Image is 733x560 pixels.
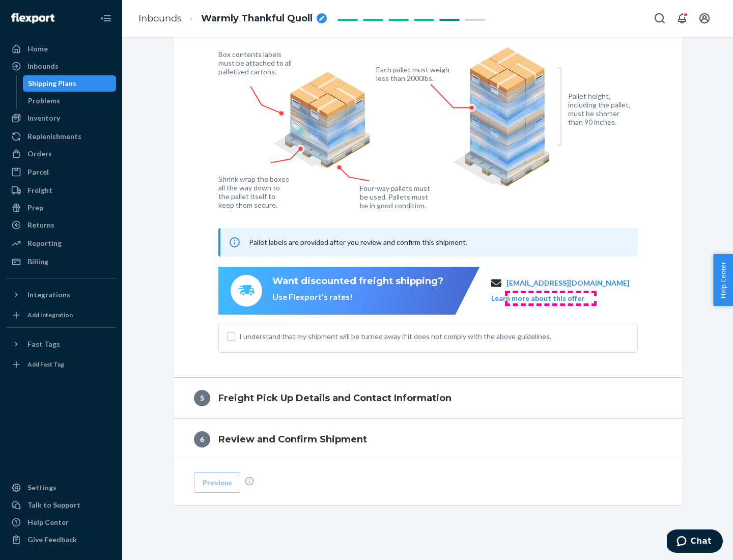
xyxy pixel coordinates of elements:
a: Inbounds [6,58,116,74]
div: 5 [194,390,210,406]
div: Returns [27,220,54,230]
ol: breadcrumbs [130,4,335,34]
figcaption: Each pallet must weigh less than 2000lbs. [376,65,452,82]
div: Integrations [27,290,70,300]
iframe: Opens a widget where you can chat to one of our agents [667,529,723,555]
input: I understand that my shipment will be turned away if it does not comply with the above guidelines. [227,332,235,341]
span: Pallet labels are provided after you review and confirm this shipment. [249,238,467,246]
a: Parcel [6,164,116,180]
a: Add Integration [6,307,116,323]
div: Freight [27,185,52,195]
a: Reporting [6,235,116,251]
button: Open notifications [672,8,692,29]
button: Talk to Support [6,497,116,513]
div: Replenishments [27,131,81,142]
img: Flexport logo [11,13,54,23]
button: Fast Tags [6,336,116,352]
span: I understand that my shipment will be turned away if it does not comply with the above guidelines. [239,331,629,342]
a: Freight [6,182,116,199]
div: Add Fast Tag [27,360,64,369]
div: Settings [27,483,57,493]
a: Problems [23,93,117,109]
a: Help Center [6,514,116,530]
figcaption: Shrink wrap the boxes all the way down to the pallet itself to keep them secure. [218,175,291,209]
a: Inventory [6,110,116,126]
a: Add Fast Tag [6,356,116,373]
div: Inbounds [27,61,59,71]
div: Reporting [27,238,62,248]
h4: Review and Confirm Shipment [218,433,367,446]
a: Prep [6,200,116,216]
h4: Freight Pick Up Details and Contact Information [218,391,452,405]
div: Talk to Support [27,500,80,510]
div: Orders [27,149,52,159]
button: Learn more about this offer [491,293,584,303]
figcaption: Four-way pallets must be used. Pallets must be in good condition. [360,184,431,210]
a: Shipping Plans [23,75,117,92]
button: Help Center [713,254,733,306]
div: Want discounted freight shipping? [272,275,443,288]
a: Billing [6,254,116,270]
button: 6Review and Confirm Shipment [174,419,683,460]
a: Home [6,41,116,57]
button: Previous [194,472,240,493]
div: Add Integration [27,311,73,319]
span: Warmly Thankful Quoll [201,12,313,25]
button: Open Search Box [650,8,670,29]
a: Inbounds [138,13,182,24]
div: Billing [27,257,48,267]
figcaption: Pallet height, including the pallet, must be shorter than 90 inches. [568,92,635,126]
div: Problems [28,96,60,106]
div: Prep [27,203,43,213]
a: Orders [6,146,116,162]
a: Settings [6,480,116,496]
div: Use Flexport's rates! [272,291,443,303]
div: Help Center [27,517,69,527]
div: Shipping Plans [28,78,76,89]
div: Give Feedback [27,535,77,545]
figcaption: Box contents labels must be attached to all palletized cartons. [218,50,294,76]
a: [EMAIL_ADDRESS][DOMAIN_NAME] [506,278,630,288]
button: Open account menu [694,8,715,29]
button: 5Freight Pick Up Details and Contact Information [174,378,683,418]
button: Close Navigation [96,8,116,29]
div: Fast Tags [27,339,60,349]
div: Parcel [27,167,49,177]
div: Home [27,44,48,54]
button: Give Feedback [6,531,116,548]
a: Replenishments [6,128,116,145]
div: Inventory [27,113,60,123]
a: Returns [6,217,116,233]
div: 6 [194,431,210,447]
button: Integrations [6,287,116,303]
